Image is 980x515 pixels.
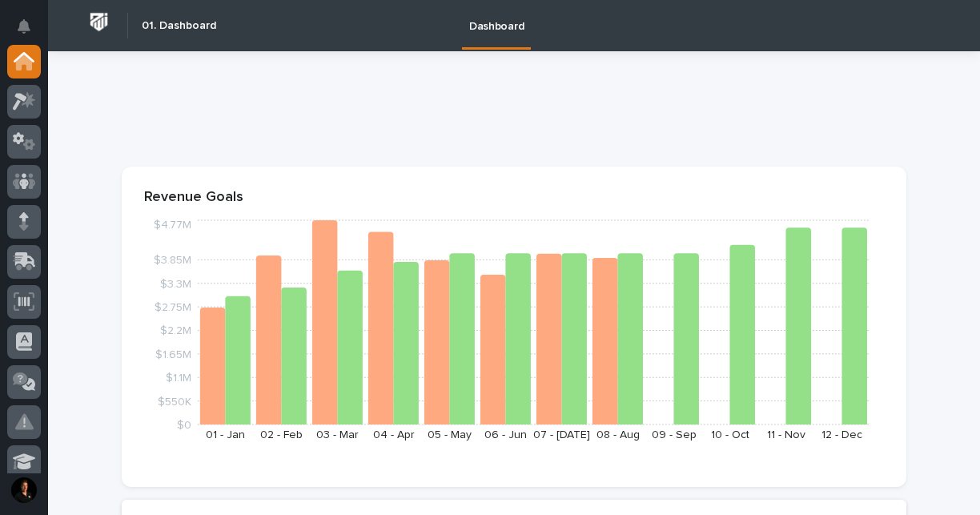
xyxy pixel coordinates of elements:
tspan: $3.3M [160,278,191,289]
text: 12 - Dec [821,429,862,441]
text: 02 - Feb [260,429,303,441]
text: 06 - Jun [484,429,527,441]
text: 05 - May [428,429,472,441]
button: Notifications [7,10,41,43]
text: 11 - Nov [767,429,805,441]
text: 09 - Sep [652,429,697,441]
text: 04 - Apr [373,429,415,441]
text: 07 - [DATE] [533,429,590,441]
text: 08 - Aug [596,429,640,441]
button: users-avatar [7,473,41,507]
tspan: $0 [177,420,191,431]
tspan: $2.2M [160,325,191,336]
tspan: $4.77M [154,219,191,231]
tspan: $3.85M [154,255,191,266]
tspan: $1.1M [166,372,191,384]
text: 03 - Mar [316,429,359,441]
tspan: $550K [158,396,191,407]
text: 10 - Oct [711,429,749,441]
div: Notifications [20,19,41,45]
p: Revenue Goals [144,189,884,207]
h2: 01. Dashboard [142,19,216,33]
tspan: $1.65M [155,348,191,360]
img: Workspace Logo [84,7,114,37]
tspan: $2.75M [155,302,191,313]
text: 01 - Jan [206,429,245,441]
